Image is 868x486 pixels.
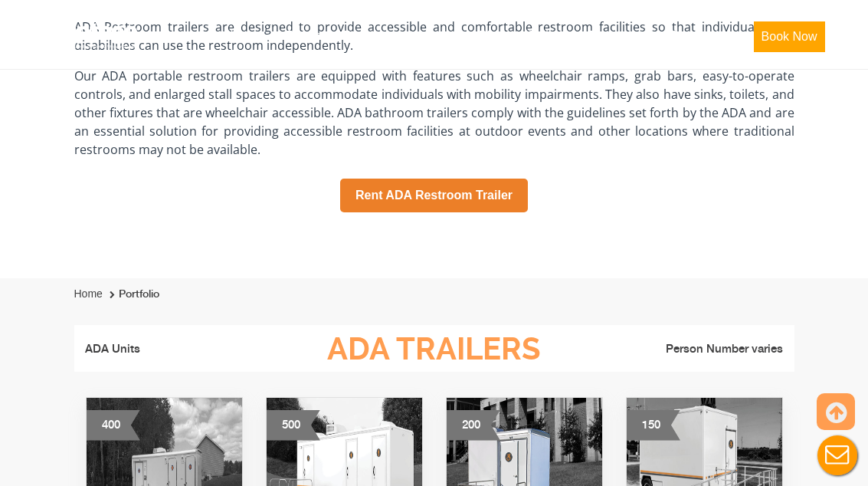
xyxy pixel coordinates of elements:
[106,285,159,304] li: Portfolio
[742,19,837,61] a: Book Now
[218,19,274,53] a: Home
[74,287,103,300] a: Home
[85,340,261,359] li: ADA Units
[658,19,742,53] a: Contact Us
[274,19,394,53] a: Restroom Trailers
[577,19,658,53] a: Resources
[261,333,607,366] h3: ADA Trailers
[467,19,515,53] a: Blog
[754,21,825,52] button: Book Now
[394,19,467,53] a: About Us
[447,410,500,441] div: 200
[87,410,140,441] div: 400
[515,19,577,53] a: Gallery
[74,67,794,159] p: Our ADA portable restroom trailers are equipped with features such as wheelchair ramps, grab bars...
[340,179,528,212] a: Rent ADA Restroom Trailer
[807,425,868,486] button: Live Chat
[607,340,783,359] li: Person Number varies
[267,410,320,441] div: 500
[627,410,680,441] div: 150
